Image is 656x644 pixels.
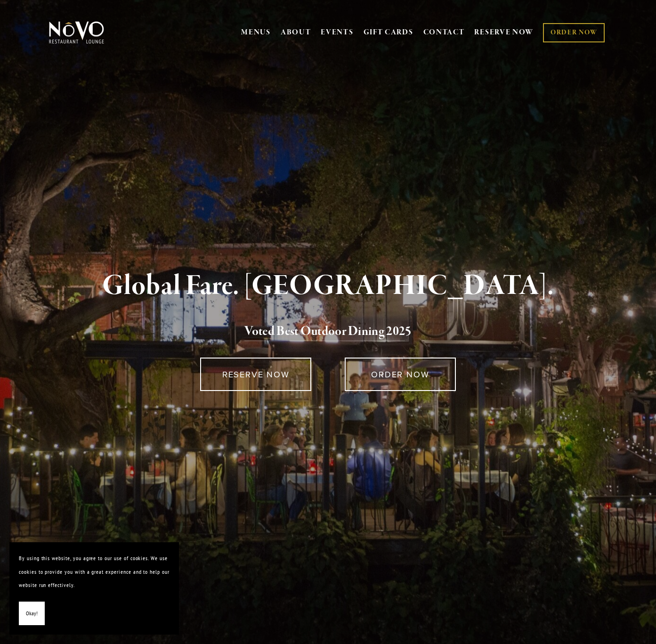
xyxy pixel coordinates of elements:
[200,358,311,391] a: RESERVE NOW
[474,24,534,41] a: RESERVE NOW
[64,322,592,342] h2: 5
[26,607,38,620] span: Okay!
[281,28,311,37] a: ABOUT
[345,358,456,391] a: ORDER NOW
[321,28,353,37] a: EVENTS
[241,28,271,37] a: MENUS
[543,23,605,42] a: ORDER NOW
[364,24,413,41] a: GIFT CARDS
[19,552,170,592] p: By using this website, you agree to our use of cookies. We use cookies to provide you with a grea...
[423,24,465,41] a: CONTACT
[47,21,106,44] img: Novo Restaurant &amp; Lounge
[102,268,554,304] strong: Global Fare. [GEOGRAPHIC_DATA].
[244,323,405,341] a: Voted Best Outdoor Dining 202
[19,602,45,626] button: Okay!
[9,542,179,635] section: Cookie banner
